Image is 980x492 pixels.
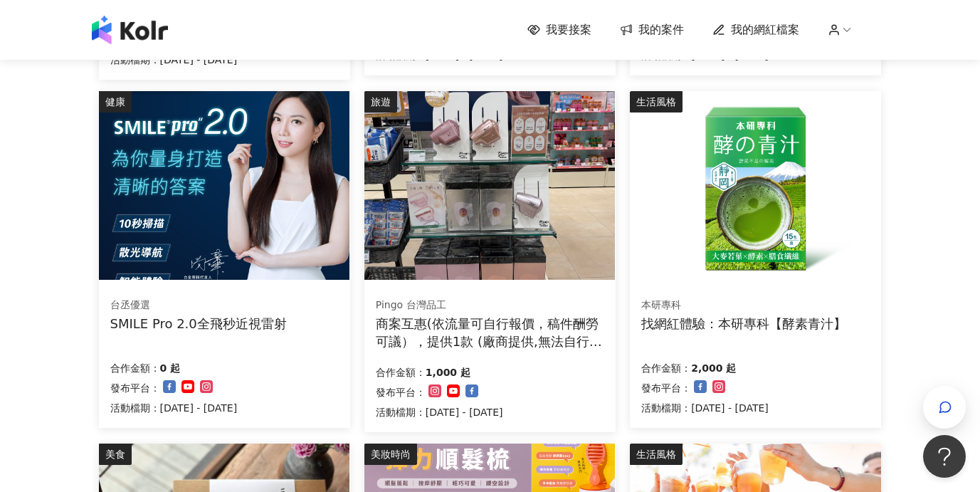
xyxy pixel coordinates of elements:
[630,444,683,465] div: 生活風格
[641,360,691,377] p: 合作金額：
[641,298,846,313] div: 本研專科
[364,91,615,280] img: Pingo 台灣品工 TRAVEL Qmini 2.0奈米負離子極輕吹風機
[376,298,604,313] div: Pingo 台灣品工
[426,364,470,381] p: 1,000 起
[110,360,160,377] p: 合作金額：
[641,380,691,397] p: 發布平台：
[110,51,238,68] p: 活動檔期：[DATE] - [DATE]
[364,91,397,112] div: 旅遊
[712,22,799,38] a: 我的網紅檔案
[641,399,769,417] p: 活動檔期：[DATE] - [DATE]
[376,364,426,381] p: 合作金額：
[160,360,181,377] p: 0 起
[110,380,160,397] p: 發布平台：
[641,315,846,333] div: 找網紅體驗：本研專科【酵素青汁】
[110,298,287,313] div: 台丞優選
[527,22,591,38] a: 我要接案
[110,399,238,417] p: 活動檔期：[DATE] - [DATE]
[99,91,132,112] div: 健康
[546,22,591,38] span: 我要接案
[630,91,683,112] div: 生活風格
[638,22,684,38] span: 我的案件
[110,315,287,333] div: SMILE Pro 2.0全飛秒近視雷射
[92,16,168,44] img: logo
[620,22,684,38] a: 我的案件
[99,91,349,280] img: SMILE Pro 2.0全飛秒近視雷射
[364,444,417,465] div: 美妝時尚
[376,404,503,421] p: 活動檔期：[DATE] - [DATE]
[99,444,132,465] div: 美食
[731,22,799,38] span: 我的網紅檔案
[923,435,966,478] iframe: Help Scout Beacon - Open
[691,360,736,377] p: 2,000 起
[376,384,426,401] p: 發布平台：
[376,315,604,350] div: 商案互惠(依流量可自行報價，稿件酬勞可議），提供1款 (廠商提供,無法自行選擇顏色)
[630,91,880,280] img: 酵素青汁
